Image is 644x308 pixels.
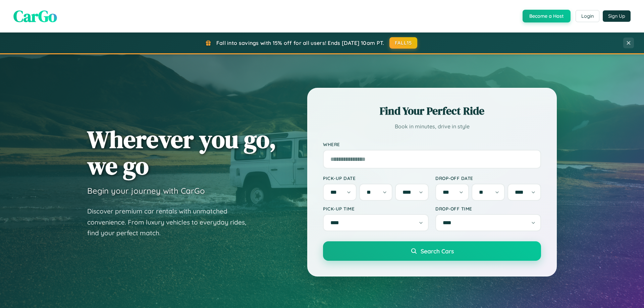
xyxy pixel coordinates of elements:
label: Drop-off Date [435,175,541,181]
span: CarGo [13,5,57,27]
h2: Find Your Perfect Ride [323,104,541,118]
label: Drop-off Time [435,206,541,211]
button: Search Cars [323,241,541,261]
p: Discover premium car rentals with unmatched convenience. From luxury vehicles to everyday rides, ... [87,206,255,239]
label: Pick-up Date [323,175,429,181]
button: FALL15 [389,37,418,49]
h3: Begin your journey with CarGo [87,186,205,196]
button: Login [576,10,599,22]
p: Book in minutes, drive in style [323,122,541,131]
label: Where [323,141,541,147]
span: Search Cars [421,247,454,255]
h1: Wherever you go, we go [87,126,276,179]
span: Fall into savings with 15% off for all users! Ends [DATE] 10am PT. [216,40,384,46]
label: Pick-up Time [323,206,429,211]
button: Become a Host [523,10,571,22]
button: Sign Up [603,10,631,22]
